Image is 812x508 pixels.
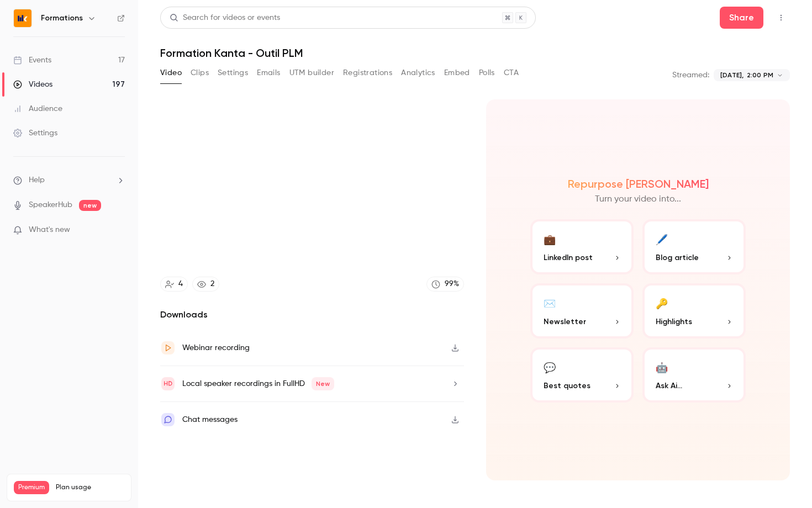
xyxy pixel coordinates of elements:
[544,316,586,327] span: Newsletter
[544,380,590,391] span: Best quotes
[13,103,62,114] div: Audience
[544,358,556,375] div: 💬
[289,64,334,82] button: UTM builder
[218,64,248,82] button: Settings
[13,55,51,66] div: Events
[29,174,45,186] span: Help
[656,252,699,263] span: Blog article
[642,283,746,338] button: 🔑Highlights
[479,64,495,82] button: Polls
[13,79,52,90] div: Videos
[13,128,57,139] div: Settings
[178,278,183,290] div: 4
[401,64,435,82] button: Analytics
[257,64,280,82] button: Emails
[772,9,790,27] button: Top Bar Actions
[544,294,556,311] div: ✉️
[445,278,459,290] div: 99 %
[160,308,464,321] h2: Downloads
[182,377,334,390] div: Local speaker recordings in FullHD
[568,177,709,190] h2: Repurpose [PERSON_NAME]
[41,13,83,24] h6: Formations
[112,225,125,235] iframe: Noticeable Trigger
[29,199,72,211] a: SpeakerHub
[544,252,593,263] span: LinkedIn post
[642,347,746,403] button: 🤖Ask Ai...
[79,200,101,211] span: new
[343,64,392,82] button: Registrations
[182,341,250,354] div: Webinar recording
[170,12,280,24] div: Search for videos or events
[504,64,519,82] button: CTA
[595,193,681,206] p: Turn your video into...
[656,358,668,375] div: 🤖
[530,283,634,338] button: ✉️Newsletter
[56,483,124,492] span: Plan usage
[14,9,31,27] img: Formations
[656,316,692,327] span: Highlights
[544,230,556,247] div: 💼
[720,70,744,80] span: [DATE],
[672,70,709,81] p: Streamed:
[160,46,790,60] h1: Formation Kanta - Outil PLM
[191,64,209,82] button: Clips
[160,64,182,82] button: Video
[444,64,470,82] button: Embed
[656,294,668,311] div: 🔑
[160,277,188,292] a: 4
[747,70,773,80] span: 2:00 PM
[656,380,682,391] span: Ask Ai...
[192,277,219,292] a: 2
[530,219,634,274] button: 💼LinkedIn post
[530,347,634,403] button: 💬Best quotes
[210,278,214,290] div: 2
[312,377,334,390] span: New
[720,7,763,29] button: Share
[656,230,668,247] div: 🖊️
[182,413,238,426] div: Chat messages
[14,481,49,494] span: Premium
[13,174,125,186] li: help-dropdown-opener
[29,224,70,236] span: What's new
[426,277,464,292] a: 99%
[642,219,746,274] button: 🖊️Blog article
